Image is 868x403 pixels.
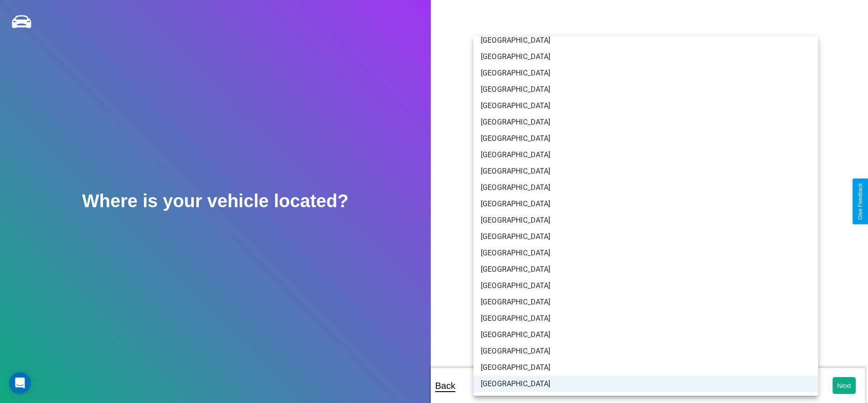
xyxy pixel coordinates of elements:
[473,32,818,49] li: [GEOGRAPHIC_DATA]
[473,163,818,179] li: [GEOGRAPHIC_DATA]
[473,310,818,327] li: [GEOGRAPHIC_DATA]
[473,81,818,98] li: [GEOGRAPHIC_DATA]
[473,114,818,130] li: [GEOGRAPHIC_DATA]
[473,49,818,65] li: [GEOGRAPHIC_DATA]
[473,376,818,392] li: [GEOGRAPHIC_DATA]
[473,294,818,310] li: [GEOGRAPHIC_DATA]
[473,245,818,261] li: [GEOGRAPHIC_DATA]
[473,278,818,294] li: [GEOGRAPHIC_DATA]
[473,179,818,196] li: [GEOGRAPHIC_DATA]
[473,212,818,229] li: [GEOGRAPHIC_DATA]
[473,130,818,147] li: [GEOGRAPHIC_DATA]
[473,147,818,163] li: [GEOGRAPHIC_DATA]
[473,229,818,245] li: [GEOGRAPHIC_DATA]
[473,65,818,81] li: [GEOGRAPHIC_DATA]
[473,343,818,359] li: [GEOGRAPHIC_DATA]
[473,359,818,376] li: [GEOGRAPHIC_DATA]
[473,196,818,212] li: [GEOGRAPHIC_DATA]
[9,372,31,394] div: Open Intercom Messenger
[473,98,818,114] li: [GEOGRAPHIC_DATA]
[473,261,818,278] li: [GEOGRAPHIC_DATA]
[857,183,863,220] div: Give Feedback
[473,327,818,343] li: [GEOGRAPHIC_DATA]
